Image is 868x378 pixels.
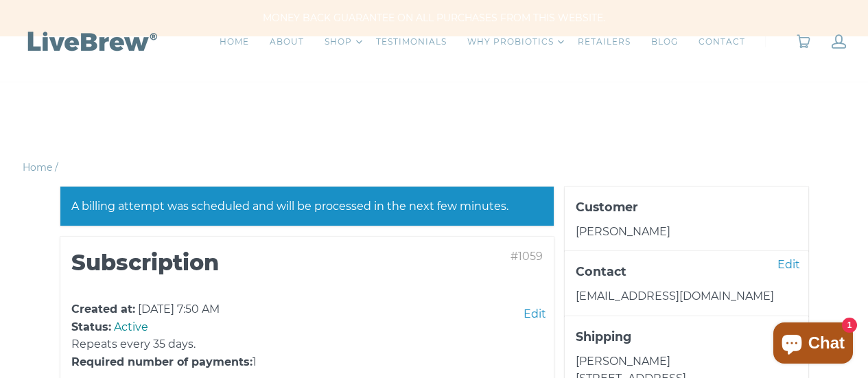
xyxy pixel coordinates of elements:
[576,353,797,370] div: [PERSON_NAME]
[71,338,150,351] span: Repeats every
[772,253,806,275] div: Edit
[114,320,148,333] span: Active
[138,303,220,316] span: [DATE] 7:50 AM
[576,225,670,238] span: [PERSON_NAME]
[576,198,753,217] h3: Customer
[270,35,304,49] a: ABOUT
[71,355,253,368] span: Required number of payments:
[467,35,554,49] a: WHY PROBIOTICS
[651,35,678,49] a: BLOG
[71,335,543,353] div: .
[325,35,352,49] a: SHOP
[23,29,160,53] img: LiveBrew
[392,248,543,300] div: #1059
[71,303,135,316] span: Created at:
[253,355,257,368] span: 1
[578,35,631,49] a: RETAILERS
[71,320,111,333] span: Status:
[699,35,745,49] a: CONTACT
[23,161,52,174] a: Home
[153,338,193,351] span: 35 days
[60,187,554,226] div: A billing attempt was scheduled and will be processed in the next few minutes.
[769,322,857,367] inbox-online-store-chat: Shopify online store chat
[576,262,753,281] h3: Contact
[71,248,382,279] h1: Subscription
[55,161,58,174] span: /
[518,303,552,324] div: Edit
[576,290,774,303] span: [EMAIL_ADDRESS][DOMAIN_NAME]
[576,327,753,346] h3: Shipping
[220,35,249,49] a: HOME
[376,35,447,49] a: TESTIMONIALS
